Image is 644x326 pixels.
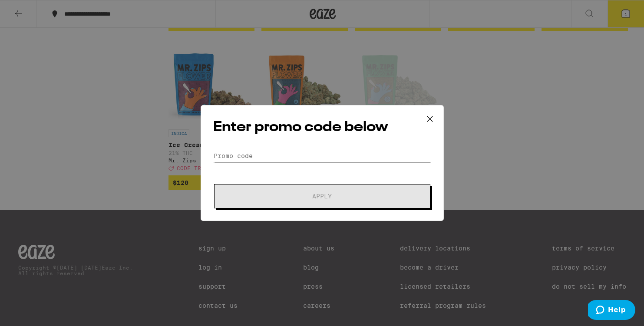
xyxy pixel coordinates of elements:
[213,149,431,162] input: Promo code
[588,300,635,322] iframe: Opens a widget where you can find more information
[312,193,332,199] span: Apply
[214,184,430,208] button: Apply
[213,118,431,137] h2: Enter promo code below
